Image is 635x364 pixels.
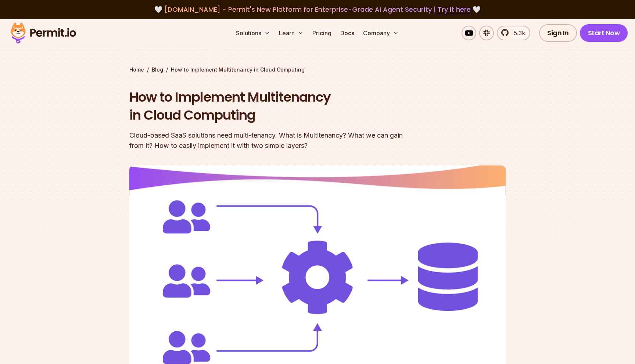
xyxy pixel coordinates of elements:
div: 🤍 🤍 [18,4,617,15]
a: Start Now [580,24,628,42]
button: Company [360,26,402,40]
a: 5.3k [497,26,530,40]
span: 5.3k [509,29,525,37]
a: Home [129,66,144,73]
img: Permit logo [7,21,79,45]
button: Solutions [233,26,273,40]
button: Learn [276,26,306,40]
a: Blog [152,66,163,73]
span: [DOMAIN_NAME] - Permit's New Platform for Enterprise-Grade AI Agent Security | [164,5,471,14]
a: Sign In [539,24,577,42]
a: Docs [337,26,357,40]
div: Cloud-based SaaS solutions need multi-tenancy. What is Multitenancy? What we can gain from it? Ho... [129,130,412,151]
a: Pricing [309,26,334,40]
div: / / [129,66,506,73]
h1: How to Implement Multitenancy in Cloud Computing [129,88,412,124]
a: Try it here [438,5,471,14]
